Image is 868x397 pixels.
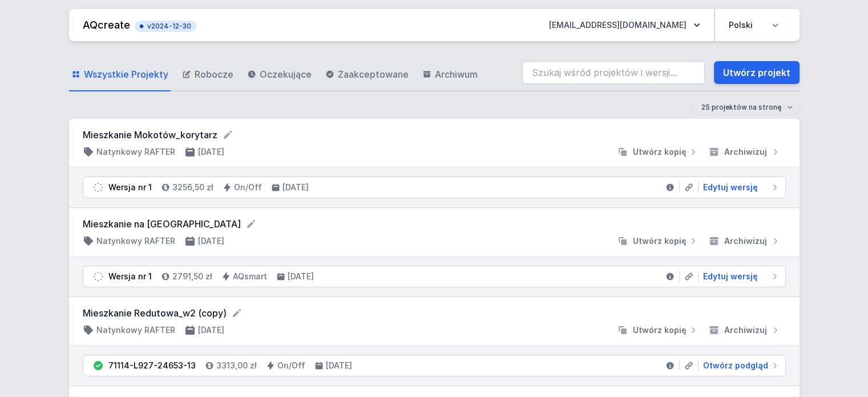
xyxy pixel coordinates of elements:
h4: On/Off [277,360,305,371]
span: Utwórz kopię [633,324,687,336]
h4: 3256,50 zł [172,182,213,193]
span: Utwórz kopię [633,235,687,247]
div: Wersja nr 1 [108,182,152,193]
h4: [DATE] [198,146,224,158]
span: Archiwizuj [724,146,767,158]
h4: 2791,50 zł [172,271,212,282]
button: Edytuj nazwę projektu [231,307,243,319]
h4: 3313,00 zł [216,360,257,371]
a: Edytuj wersję [699,182,781,193]
a: Utwórz projekt [714,61,800,84]
button: Archiwizuj [704,235,786,247]
a: Robocze [180,58,236,91]
button: v2024-12-30 [135,18,197,32]
span: Utwórz kopię [633,146,687,158]
img: draft.svg [92,271,104,282]
button: Edytuj nazwę projektu [222,129,233,141]
h4: [DATE] [198,235,224,247]
span: Edytuj wersję [703,271,758,282]
a: AQcreate [83,19,130,31]
h4: Natynkowy RAFTER [96,146,175,158]
h4: [DATE] [198,324,224,336]
button: Edytuj nazwę projektu [245,218,257,230]
img: draft.svg [92,182,104,193]
form: Mieszkanie Mokotów_korytarz [83,128,786,142]
a: Edytuj wersję [699,271,781,282]
span: Zaakceptowane [338,67,409,81]
button: Utwórz kopię [612,146,704,158]
select: Wybierz język [722,15,786,35]
h4: [DATE] [282,182,309,193]
span: Edytuj wersję [703,182,758,193]
span: v2024-12-30 [140,22,191,31]
h4: Natynkowy RAFTER [96,324,175,336]
a: Zaakceptowane [323,58,411,91]
span: Archiwum [435,67,478,81]
button: Archiwizuj [704,324,786,336]
h4: Natynkowy RAFTER [96,235,175,247]
a: Oczekujące [245,58,314,91]
span: Wszystkie Projekty [84,67,168,81]
h4: [DATE] [326,360,352,371]
button: Utwórz kopię [612,324,704,336]
span: Archiwizuj [724,235,767,247]
form: Mieszkanie Redutowa_w2 (copy) [83,306,786,320]
form: Mieszkanie na [GEOGRAPHIC_DATA] [83,217,786,231]
span: Robocze [195,67,233,81]
button: Utwórz kopię [612,235,704,247]
input: Szukaj wśród projektów i wersji... [522,61,705,84]
span: Otwórz podgląd [703,360,768,371]
span: Archiwizuj [724,324,767,336]
a: Archiwum [420,58,480,91]
div: 71114-L927-24653-13 [108,360,196,371]
h4: [DATE] [288,271,314,282]
span: Oczekujące [260,67,312,81]
h4: AQsmart [233,271,267,282]
a: Otwórz podgląd [699,360,781,371]
button: [EMAIL_ADDRESS][DOMAIN_NAME] [540,15,709,35]
a: Wszystkie Projekty [69,58,171,91]
div: Wersja nr 1 [108,271,152,282]
h4: On/Off [234,182,262,193]
button: Archiwizuj [704,146,786,158]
